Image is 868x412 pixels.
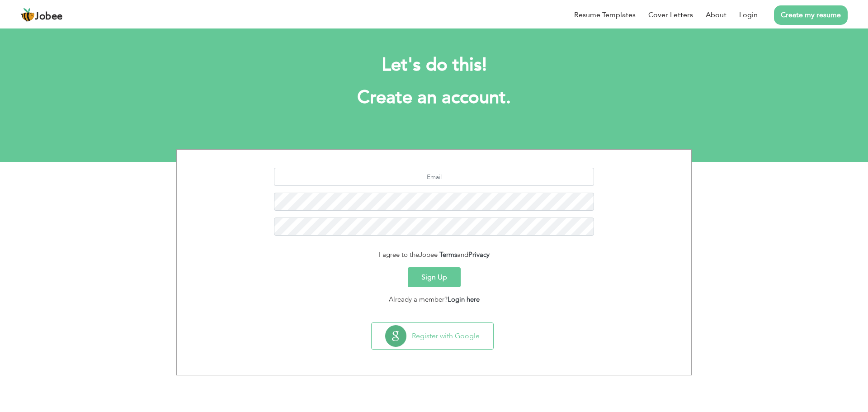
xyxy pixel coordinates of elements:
a: Jobee [20,8,63,22]
a: Terms [439,250,457,259]
a: About [706,9,726,20]
h2: Let's do this! [190,53,678,77]
h1: Create an account. [190,86,678,109]
span: Jobee [35,12,63,22]
button: Register with Google [372,323,493,349]
a: Privacy [468,250,490,259]
a: Create my resume [774,5,848,25]
div: I agree to the and [184,250,684,260]
input: Email [274,168,594,186]
button: Sign Up [408,267,461,287]
span: Jobee [419,250,438,259]
a: Resume Templates [574,9,636,20]
a: Login here [448,295,480,304]
img: jobee.io [20,8,35,22]
a: Login [739,9,758,20]
a: Cover Letters [648,9,693,20]
div: Already a member? [184,294,684,305]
